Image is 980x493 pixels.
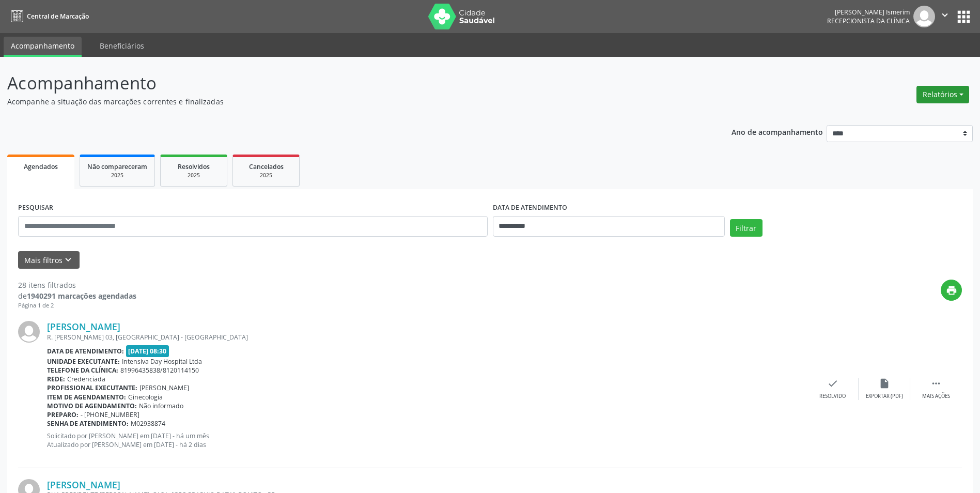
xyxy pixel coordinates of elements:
button: apps [955,8,973,26]
span: Não compareceram [87,162,147,171]
b: Data de atendimento: [47,347,124,356]
span: Resolvidos [178,162,210,171]
b: Preparo: [47,410,79,419]
div: Exportar (PDF) [866,393,903,400]
img: img [18,321,40,343]
span: Não informado [139,402,183,410]
button: print [941,280,962,301]
p: Solicitado por [PERSON_NAME] em [DATE] - há um mês Atualizado por [PERSON_NAME] em [DATE] - há 2 ... [47,432,807,449]
b: Profissional executante: [47,383,137,392]
div: Resolvido [819,393,846,400]
div: 2025 [240,172,292,179]
div: 2025 [87,172,147,179]
b: Senha de atendimento: [47,419,129,428]
i:  [939,9,951,21]
i:  [930,378,942,389]
div: 2025 [168,172,220,179]
span: Intensiva Day Hospital Ltda [122,357,202,366]
span: Central de Marcação [27,12,89,21]
b: Telefone da clínica: [47,366,118,375]
button: Filtrar [730,219,763,237]
label: PESQUISAR [18,200,53,216]
div: [PERSON_NAME] Ismerim [827,8,910,17]
span: Cancelados [249,162,284,171]
div: de [18,290,136,301]
span: Recepcionista da clínica [827,17,910,25]
button: Mais filtroskeyboard_arrow_down [18,251,80,269]
div: Mais ações [922,393,950,400]
p: Acompanhamento [7,70,683,96]
span: Credenciada [67,375,105,383]
b: Motivo de agendamento: [47,402,137,410]
label: DATA DE ATENDIMENTO [493,200,567,216]
i: check [827,378,838,389]
span: Agendados [24,162,58,171]
span: M02938874 [131,419,165,428]
a: Beneficiários [92,37,151,55]
i: print [946,285,957,296]
p: Acompanhe a situação das marcações correntes e finalizadas [7,96,683,107]
button:  [935,6,955,27]
a: Central de Marcação [7,8,89,25]
i: insert_drive_file [879,378,890,389]
a: [PERSON_NAME] [47,479,120,490]
i: keyboard_arrow_down [63,254,74,266]
p: Ano de acompanhamento [732,125,823,138]
span: - [PHONE_NUMBER] [81,410,139,419]
strong: 1940291 marcações agendadas [27,291,136,301]
b: Item de agendamento: [47,393,126,402]
b: Unidade executante: [47,357,120,366]
span: [DATE] 08:30 [126,345,169,357]
span: [PERSON_NAME] [139,383,189,392]
div: 28 itens filtrados [18,280,136,290]
div: Página 1 de 2 [18,301,136,310]
b: Rede: [47,375,65,383]
span: 81996435838/8120114150 [120,366,199,375]
img: img [913,6,935,27]
span: Ginecologia [128,393,163,402]
a: [PERSON_NAME] [47,321,120,332]
a: Acompanhamento [4,37,82,57]
button: Relatórios [916,86,969,103]
div: R. [PERSON_NAME] 03, [GEOGRAPHIC_DATA] - [GEOGRAPHIC_DATA] [47,333,807,342]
